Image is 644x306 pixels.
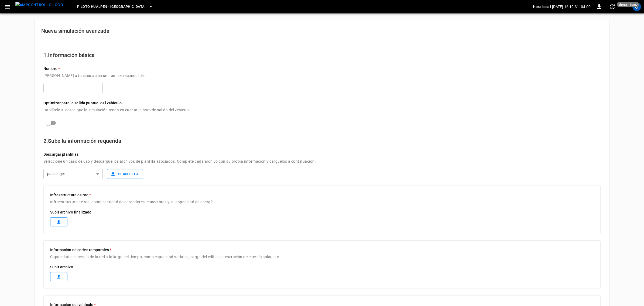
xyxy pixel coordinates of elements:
label: Infraestructura de red [50,192,594,198]
button: set refresh interval [608,2,616,11]
h6: 1. Información básica [43,51,601,59]
img: ampcontrol.io logo [15,2,63,8]
label: Descargar plantillas [43,152,601,157]
div: passenger [43,169,103,179]
label: Nombre [43,66,601,72]
p: Seleccione un caso de uso y descargue los archivos de plantilla asociados. Complete cada archivo ... [43,157,601,169]
h6: Nueva simulación avanzada [41,27,603,35]
label: Información de series temporales [50,247,594,253]
p: Capacidad de energía de la red a lo largo del tiempo, como capacidad variable, carga del edificio... [50,253,594,264]
span: Piloto Hualpen - [GEOGRAPHIC_DATA] [77,4,146,10]
p: [PERSON_NAME] a tu simulación un nombre reconocible. [43,72,601,83]
label: Subir archivo finalizado [50,209,594,217]
p: Hora local [533,4,551,9]
label: Subir archivo [50,264,594,272]
span: ahora mismo [617,2,639,7]
label: Optimizar para la salida puntual del vehículo [43,100,601,106]
h6: 2. Sube la información requerida [43,137,601,145]
button: Piloto Hualpen - [GEOGRAPHIC_DATA] [75,2,155,12]
p: Infraestructura de red, como cantidad de cargadores, conectores y su capacidad de energía. [50,198,594,209]
p: Habilítelo si desea que la simulación tenga en cuenta la hora de salida del vehículo. [43,106,601,118]
button: Plantilla [107,169,143,179]
p: [DATE] 16:19:31 -04:00 [552,4,591,9]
